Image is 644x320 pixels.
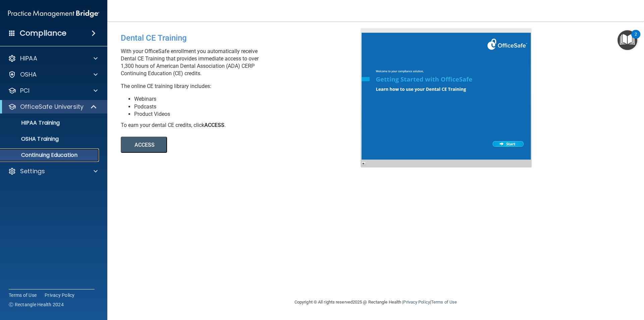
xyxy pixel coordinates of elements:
a: Privacy Policy [403,300,430,305]
button: Open Resource Center, 2 new notifications [618,30,637,50]
li: Webinars [134,95,366,103]
span: Ⓒ Rectangle Health 2024 [9,301,64,308]
h4: Compliance [20,29,66,38]
b: ACCESS [204,122,224,128]
li: Podcasts [134,103,366,110]
p: PCI [20,87,30,95]
p: With your OfficeSafe enrollment you automatically receive Dental CE Training that provides immedi... [121,48,366,77]
li: Product Videos [134,110,366,118]
a: OfficeSafe University [8,103,97,111]
a: Privacy Policy [45,292,75,299]
p: HIPAA [20,54,37,62]
p: OSHA Training [4,136,59,142]
p: The online CE training library includes: [121,83,366,90]
div: To earn your dental CE credits, click . [121,122,366,129]
p: OfficeSafe University [20,103,84,111]
div: Dental CE Training [121,28,366,48]
button: ACCESS [121,137,167,153]
p: HIPAA Training [4,120,60,126]
iframe: Drift Widget Chat Controller [528,272,636,299]
div: Copyright © All rights reserved 2025 @ Rectangle Health | | [253,291,498,313]
a: Terms of Use [9,292,37,299]
div: 2 [635,34,637,43]
a: HIPAA [8,54,98,62]
a: PCI [8,87,98,95]
p: Settings [20,167,45,175]
a: Settings [8,167,98,175]
p: OSHA [20,71,37,79]
a: Terms of Use [431,300,457,305]
a: ACCESS [121,143,304,148]
img: PMB logo [8,7,99,20]
p: Continuing Education [4,152,96,158]
a: OSHA [8,71,98,79]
